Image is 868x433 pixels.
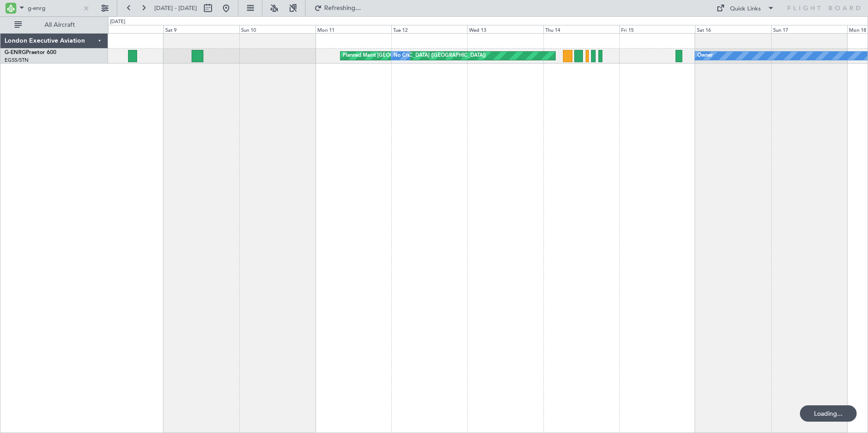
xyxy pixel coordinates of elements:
[88,25,163,33] div: Fri 8
[394,49,414,63] div: No Crew
[324,5,362,11] span: Refreshing...
[154,4,197,12] span: [DATE] - [DATE]
[5,50,56,55] a: G-ENRGPraetor 600
[730,5,761,14] div: Quick Links
[5,57,29,64] a: EGSS/STN
[28,1,80,15] input: A/C (Reg. or Type)
[619,25,695,33] div: Fri 15
[695,25,771,33] div: Sat 16
[24,22,96,28] span: All Aircraft
[5,50,26,55] span: G-ENRG
[110,18,125,26] div: [DATE]
[697,49,713,63] div: Owner
[316,25,391,33] div: Mon 11
[467,25,543,33] div: Wed 13
[163,25,239,33] div: Sat 9
[771,25,847,33] div: Sun 17
[343,49,486,63] div: Planned Maint [GEOGRAPHIC_DATA] ([GEOGRAPHIC_DATA])
[712,1,779,15] button: Quick Links
[391,25,467,33] div: Tue 12
[543,25,619,33] div: Thu 14
[800,405,857,422] div: Loading...
[239,25,315,33] div: Sun 10
[310,1,365,15] button: Refreshing...
[10,18,99,32] button: All Aircraft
